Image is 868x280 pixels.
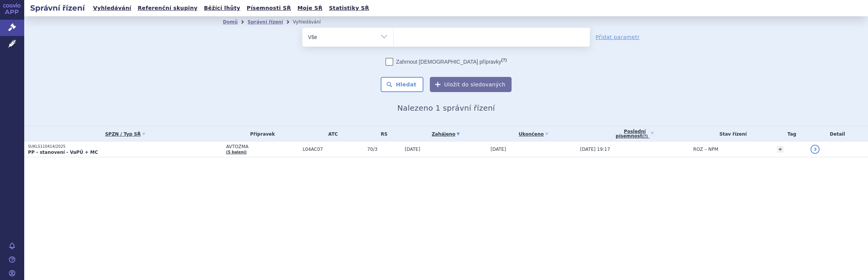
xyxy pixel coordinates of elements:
[295,3,325,13] a: Moje SŘ
[777,146,784,153] a: +
[226,150,247,154] a: (5 balení)
[405,147,420,152] span: [DATE]
[135,3,200,13] a: Referenční skupiny
[810,145,820,154] a: detail
[28,129,222,139] a: SPZN / Typ SŘ
[28,150,98,155] strong: PP - stanovení - VaPÚ + MC
[24,3,91,13] h2: Správní řízení
[693,147,718,152] span: ROZ – NPM
[491,147,506,152] span: [DATE]
[430,77,512,92] button: Uložit do sledovaných
[247,19,283,25] a: Správní řízení
[223,19,238,25] a: Domů
[244,3,293,13] a: Písemnosti SŘ
[386,58,507,66] label: Zahrnout [DEMOGRAPHIC_DATA] přípravky
[405,129,487,139] a: Zahájeno
[299,126,364,142] th: ATC
[491,129,577,139] a: Ukončeno
[397,103,495,113] span: Nalezeno 1 správní řízení
[580,147,610,152] span: [DATE] 19:17
[364,126,401,142] th: RS
[303,147,364,152] span: L04AC07
[28,144,222,149] p: SUKLS110414/2025
[689,126,773,142] th: Stav řízení
[807,126,868,142] th: Detail
[202,3,243,13] a: Běžící lhůty
[367,147,401,152] span: 70/3
[226,144,299,149] span: AVTOZMA
[642,134,648,139] abbr: (?)
[91,3,134,13] a: Vyhledávání
[381,77,423,92] button: Hledat
[222,126,299,142] th: Přípravek
[580,126,689,142] a: Poslednípísemnost(?)
[501,58,507,63] abbr: (?)
[293,16,331,28] li: Vyhledávání
[773,126,807,142] th: Tag
[327,3,371,13] a: Statistiky SŘ
[596,33,640,41] a: Přidat parametr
